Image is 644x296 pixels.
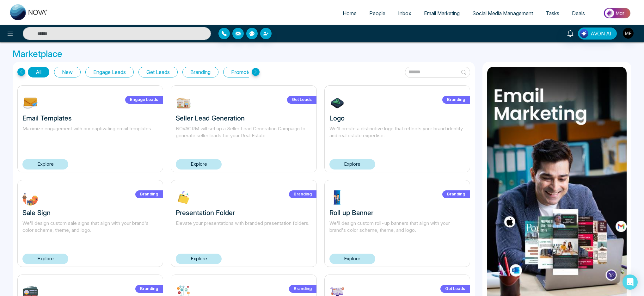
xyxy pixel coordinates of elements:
img: Lead Flow [580,29,588,38]
a: Explore [176,159,222,170]
p: Elevate your presentations with branded presentation folders. [176,220,311,241]
a: Email Marketing [418,7,466,19]
a: Deals [566,7,591,19]
h3: Presentation Folder [176,209,311,217]
img: Nova CRM Logo [10,4,48,20]
span: Deals [572,10,585,16]
button: Engage Leads [85,67,134,77]
a: People [363,7,392,19]
img: W9EOY1739212645.jpg [176,95,192,111]
div: Open Intercom Messenger [623,274,638,290]
p: We'll design custom roll-up banners that align with your brand's color scheme, theme, and logo. [329,220,465,241]
label: Get Leads [287,96,316,104]
button: Branding [182,67,218,77]
img: XLP2c1732303713.jpg [176,190,192,206]
label: Branding [442,190,470,198]
label: Get Leads [440,285,470,293]
span: AVON AI [591,30,611,37]
p: We'll design custom sale signs that align with your brand's color scheme, theme, and logo. [22,220,158,241]
label: Branding [289,285,316,293]
button: All [28,67,49,77]
img: ptdrg1732303548.jpg [329,190,345,206]
span: People [369,10,385,16]
img: NOmgJ1742393483.jpg [22,95,38,111]
h3: Seller Lead Generation [176,114,311,122]
img: User Avatar [623,28,634,39]
a: Home [336,7,363,19]
a: Explore [329,159,375,170]
a: Explore [176,254,222,264]
p: Maximize engagement with our captivating email templates. [22,125,158,147]
span: Home [343,10,357,16]
h3: Logo [329,114,465,122]
span: Tasks [546,10,559,16]
button: Get Leads [138,67,178,77]
a: Tasks [539,7,566,19]
a: Social Media Management [466,7,539,19]
img: 7tHiu1732304639.jpg [329,95,345,111]
img: FWbuT1732304245.jpg [22,190,38,206]
a: Explore [22,254,68,264]
label: Branding [289,190,316,198]
a: Inbox [392,7,418,19]
span: Social Media Management [472,10,533,16]
label: Branding [135,190,163,198]
h3: Sale Sign [22,209,158,217]
label: Branding [135,285,163,293]
a: Explore [22,159,68,170]
h3: Marketplace [13,49,631,59]
label: Branding [442,96,470,104]
span: Inbox [398,10,411,16]
p: We'll create a distinctive logo that reflects your brand identity and real estate expertise. [329,125,465,147]
a: Explore [329,254,375,264]
p: NOVACRM will set up a Seller Lead Generation Campaign to generate seller leads for your Real Estate [176,125,311,147]
button: AVON AI [578,28,617,40]
label: Engage Leads [125,96,163,104]
button: New [54,67,81,77]
h3: Email Templates [22,114,158,122]
h3: Roll up Banner [329,209,465,217]
img: Market-place.gif [594,6,640,20]
button: Promote Listings [223,67,277,77]
span: Email Marketing [424,10,460,16]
